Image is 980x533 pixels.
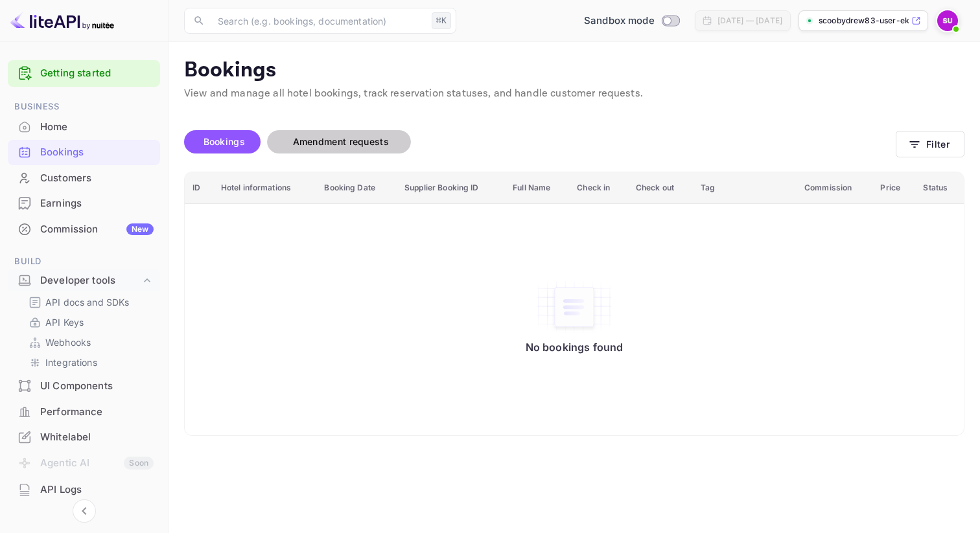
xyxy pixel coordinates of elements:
[45,295,130,309] p: API docs and SDKs
[40,405,154,420] div: Performance
[213,172,317,204] th: Hotel informations
[915,172,964,204] th: Status
[628,172,693,204] th: Check out
[8,217,160,241] a: CommissionNew
[797,172,872,204] th: Commission
[896,131,964,157] button: Filter
[40,145,154,160] div: Bookings
[40,222,154,237] div: Commission
[584,14,655,28] span: Sandbox mode
[8,115,160,139] a: Home
[8,269,160,292] div: Developer tools
[8,425,160,449] a: Whitelabel
[40,171,154,186] div: Customers
[937,10,958,31] img: Scoobydrew83 User
[29,295,150,309] a: API docs and SDKs
[8,400,160,424] a: Performance
[10,10,114,31] img: LiteAPI logo
[204,136,245,147] span: Bookings
[8,166,160,190] a: Customers
[872,172,915,204] th: Price
[8,140,160,165] div: Bookings
[8,374,160,398] a: UI Components
[8,477,160,501] a: API Logs
[40,196,154,211] div: Earnings
[29,335,150,349] a: Webhooks
[397,172,505,204] th: Supplier Booking ID
[8,477,160,503] div: API Logs
[316,172,397,204] th: Booking Date
[29,356,150,369] a: Integrations
[23,353,155,372] div: Integrations
[40,379,154,394] div: UI Components
[184,86,964,102] p: View and manage all hotel bookings, track reservation statuses, and handle customer requests.
[40,430,154,445] div: Whitelabel
[535,280,613,334] img: No bookings found
[184,58,964,84] p: Bookings
[40,273,141,288] div: Developer tools
[8,217,160,242] div: CommissionNew
[8,516,160,530] span: Security
[45,356,97,369] p: Integrations
[819,15,909,27] p: scoobydrew83-user-ekpb...
[8,191,160,215] a: Earnings
[126,223,154,235] div: New
[8,166,160,191] div: Customers
[432,12,451,29] div: ⌘K
[210,8,426,34] input: Search (e.g. bookings, documentation)
[579,14,684,28] div: Switch to Production mode
[45,315,84,329] p: API Keys
[526,341,624,354] p: No bookings found
[8,191,160,216] div: Earnings
[693,172,797,204] th: Tag
[23,313,155,332] div: API Keys
[8,100,160,114] span: Business
[23,333,155,352] div: Webhooks
[293,136,389,147] span: Amendment requests
[45,335,91,349] p: Webhooks
[29,315,150,329] a: API Keys
[717,15,782,27] div: [DATE] — [DATE]
[185,172,213,204] th: ID
[8,374,160,399] div: UI Components
[73,499,96,523] button: Collapse navigation
[40,120,154,135] div: Home
[8,140,160,164] a: Bookings
[505,172,569,204] th: Full Name
[569,172,628,204] th: Check in
[8,425,160,450] div: Whitelabel
[8,400,160,425] div: Performance
[8,255,160,269] span: Build
[184,130,896,153] div: account-settings tabs
[8,115,160,140] div: Home
[40,66,154,81] a: Getting started
[8,60,160,87] div: Getting started
[40,482,154,497] div: API Logs
[23,293,155,312] div: API docs and SDKs
[185,172,964,435] table: booking table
